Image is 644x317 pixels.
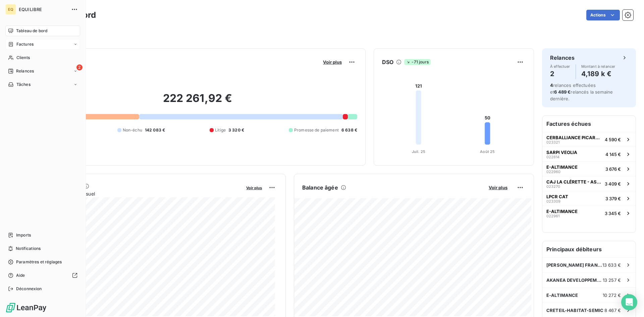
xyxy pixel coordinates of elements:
span: 022960 [546,170,560,174]
button: SARPI VEOLIA0228144 145 € [542,147,636,161]
span: 4 145 € [605,152,621,157]
h6: DSO [382,58,393,66]
span: 2 [76,64,83,70]
span: Litige [215,127,226,133]
span: 3 320 € [228,127,244,133]
span: Factures [16,41,34,47]
span: 023321 [546,140,559,144]
h6: Factures échues [542,116,636,132]
span: -71 jours [404,59,430,65]
span: E-ALTIMANCE [546,164,578,170]
button: CERBALLIANCE PICARDIE0233214 590 € [542,132,636,147]
span: Relances [16,68,34,74]
a: Paramètres et réglages [5,257,80,267]
span: 023270 [546,184,560,189]
span: 023309 [546,199,560,203]
span: Montant à relancer [581,64,615,68]
button: CAJ LA CLÉRETTE - ASSOCIATION PAPILLONS0232703 409 € [542,176,636,191]
span: 4 [550,83,553,88]
img: Logo LeanPay [5,302,47,313]
span: 3 409 € [605,181,621,187]
h6: Balance âgée [302,183,338,192]
a: Tâches [5,79,80,90]
button: Actions [586,10,620,20]
h4: 4,189 k € [581,68,615,79]
span: E-ALTIMANCE [546,209,578,214]
span: 3 345 € [605,211,621,216]
span: Non-échu [123,127,142,133]
button: LPCR CAT0233093 379 € [542,191,636,206]
span: Voir plus [246,186,262,190]
span: 022814 [546,155,559,159]
span: 6 638 € [341,127,357,133]
h4: 2 [550,68,570,79]
tspan: Juil. 25 [412,149,425,154]
span: AKANEA DEVELOPPEMENT [546,277,603,283]
span: Imports [16,232,31,238]
span: Paramètres et réglages [16,259,62,265]
span: LPCR CAT [546,194,568,199]
button: Voir plus [244,184,264,191]
span: Chiffre d'affaires mensuel [38,190,241,197]
span: CERBALLIANCE PICARDIE [546,135,602,140]
button: E-ALTIMANCE0229613 345 € [542,206,636,220]
tspan: Août 25 [480,149,495,154]
span: SARPI VEOLIA [546,150,577,155]
span: À effectuer [550,64,570,68]
a: Imports [5,230,80,241]
h2: 222 261,92 € [38,92,357,112]
h6: Relances [550,54,575,62]
span: Déconnexion [16,286,42,292]
span: 10 272 € [603,293,621,298]
button: Voir plus [487,184,509,191]
span: Tâches [16,82,31,88]
span: 13 257 € [603,277,621,283]
span: 4 590 € [605,137,621,142]
h6: Principaux débiteurs [542,241,636,257]
div: EQ [5,4,16,15]
span: Notifications [16,246,41,252]
a: Factures [5,39,80,50]
span: Voir plus [323,59,342,65]
span: Promesse de paiement [294,127,339,133]
a: Tableau de bord [5,25,80,36]
span: CAJ LA CLÉRETTE - ASSOCIATION PAPILLONS [546,179,602,184]
span: EQUILIBRE [19,7,67,12]
span: 3 676 € [605,166,621,172]
span: 13 633 € [602,262,621,268]
span: 3 379 € [605,196,621,201]
span: [PERSON_NAME] FRANCE SAFETY ASSESSMENT [546,262,602,268]
span: Voir plus [489,185,507,190]
span: E-ALTIMANCE [546,293,578,298]
span: CRETEIL-HABITAT-SEMIC [546,308,603,313]
span: 8 467 € [604,308,621,313]
span: Tableau de bord [16,28,47,34]
a: 2Relances [5,66,80,76]
div: Open Intercom Messenger [621,294,637,310]
button: Voir plus [321,59,344,65]
button: E-ALTIMANCE0229603 676 € [542,161,636,176]
span: 6 489 € [554,89,571,95]
span: 022961 [546,214,559,218]
span: Clients [16,55,30,61]
a: Clients [5,52,80,63]
span: Aide [16,272,25,278]
span: relances effectuées et relancés la semaine dernière. [550,83,613,101]
span: 142 083 € [145,127,165,133]
a: Aide [5,270,80,281]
